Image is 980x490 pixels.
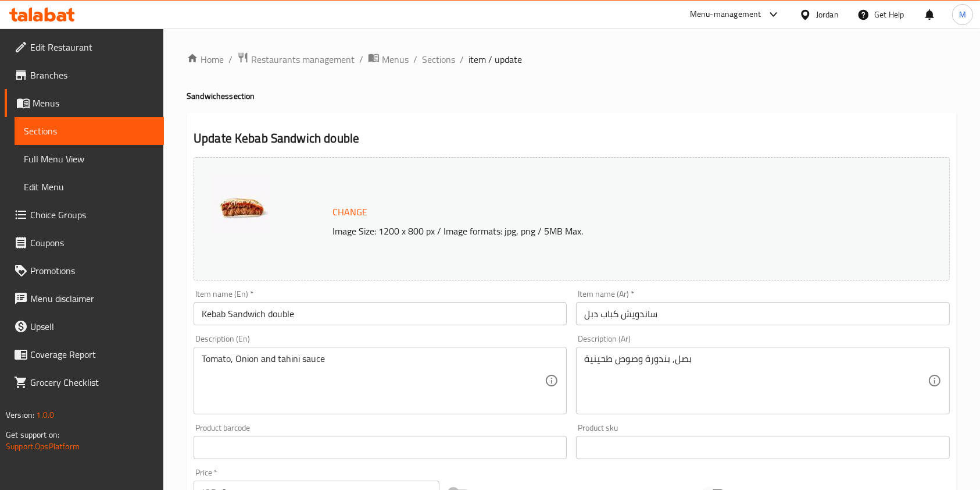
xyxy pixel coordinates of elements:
span: Get support on: [6,427,59,442]
span: Full Menu View [24,152,155,166]
a: Full Menu View [15,145,164,173]
span: Edit Restaurant [30,40,155,54]
span: M [959,8,966,21]
a: Menu disclaimer [5,285,164,313]
a: Menus [5,89,164,117]
span: Promotions [30,264,155,278]
span: Grocery Checklist [30,375,155,389]
input: Please enter product sku [576,436,949,459]
img: 1638899788347152554.jpg [212,175,270,233]
h4: Sandwiches section [187,90,957,102]
a: Home [187,52,224,66]
span: Menus [33,96,155,110]
div: Menu-management [690,8,761,22]
a: Support.OpsPlatform [6,439,80,454]
a: Menus [368,52,409,67]
a: Restaurants management [237,52,355,67]
p: Image Size: 1200 x 800 px / Image formats: jpg, png / 5MB Max. [328,224,868,238]
span: 1.0.0 [36,407,54,422]
span: Coverage Report [30,347,155,361]
a: Promotions [5,257,164,285]
a: Edit Restaurant [5,33,164,61]
span: Upsell [30,319,155,333]
a: Upsell [5,313,164,340]
span: Coupons [30,236,155,250]
div: Jordan [816,8,839,21]
li: / [460,52,464,66]
span: item / update [468,52,522,66]
span: Version: [6,407,34,422]
span: Change [332,204,367,221]
a: Coverage Report [5,340,164,368]
a: Grocery Checklist [5,368,164,396]
a: Coupons [5,229,164,257]
input: Enter name Ar [576,302,949,325]
a: Sections [15,117,164,145]
nav: breadcrumb [187,52,957,67]
li: / [413,52,417,66]
textarea: Tomato, Onion and tahini sauce [202,353,545,409]
a: Choice Groups [5,201,164,229]
span: Choice Groups [30,208,155,222]
span: Restaurants management [251,52,355,66]
li: / [359,52,363,66]
span: Menus [382,52,409,66]
button: Change [328,200,372,224]
input: Enter name En [194,302,567,325]
input: Please enter product barcode [194,436,567,459]
a: Branches [5,61,164,89]
span: Branches [30,68,155,82]
span: Sections [24,124,155,138]
span: Edit Menu [24,180,155,194]
li: / [228,52,233,66]
h2: Update Kebab Sandwich double [194,130,950,147]
a: Edit Menu [15,173,164,201]
textarea: بصل, بندورة وصوص طحينية [584,353,927,409]
a: Sections [422,52,455,66]
span: Menu disclaimer [30,292,155,306]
